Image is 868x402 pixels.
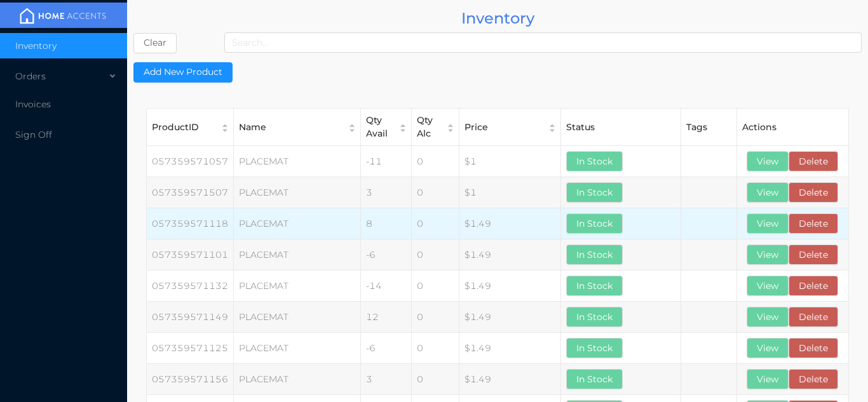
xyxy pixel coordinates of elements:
td: 12 [361,302,412,333]
button: In Stock [566,338,623,358]
button: In Stock [566,182,623,203]
td: -14 [361,271,412,302]
div: Actions [742,121,843,134]
td: 0 [412,333,459,364]
td: 057359571057 [147,146,234,177]
div: Name [239,121,341,134]
td: PLACEMAT [234,364,361,395]
td: 057359571101 [147,239,234,271]
button: View [747,307,789,327]
input: Search... [224,32,862,53]
i: icon: caret-up [348,122,356,124]
button: Add New Product [133,62,233,83]
button: In Stock [566,307,623,327]
button: Delete [789,245,838,265]
button: In Stock [566,151,623,171]
i: icon: caret-up [447,122,455,124]
button: Delete [789,213,838,234]
div: Status [566,121,675,134]
button: Delete [789,276,838,296]
button: View [747,213,789,234]
td: $1.49 [459,302,561,333]
td: -6 [361,239,412,271]
button: Delete [789,338,838,358]
span: Sign Off [15,129,52,140]
td: 0 [412,271,459,302]
i: icon: caret-down [548,127,557,130]
td: 057359571118 [147,208,234,239]
span: Invoices [15,98,51,110]
td: $1 [459,146,561,177]
div: Qty Alc [417,114,440,140]
i: icon: caret-down [399,127,407,130]
td: 0 [412,146,459,177]
td: PLACEMAT [234,208,361,239]
td: $1.49 [459,333,561,364]
td: PLACEMAT [234,239,361,271]
td: -11 [361,146,412,177]
td: 057359571132 [147,271,234,302]
td: 8 [361,208,412,239]
div: Qty Avail [366,114,392,140]
div: Sort [220,122,229,133]
td: $1.49 [459,364,561,395]
span: Inventory [15,40,57,51]
img: mainBanner [15,6,111,25]
td: 0 [412,239,459,271]
i: icon: caret-up [548,122,557,124]
button: Delete [789,151,838,171]
div: Sort [398,122,407,133]
i: icon: caret-down [348,127,356,130]
div: ProductID [152,121,214,134]
td: 3 [361,177,412,208]
i: icon: caret-down [447,127,455,130]
td: 0 [412,208,459,239]
td: PLACEMAT [234,177,361,208]
button: View [747,151,789,171]
td: $1 [459,177,561,208]
td: 057359571125 [147,333,234,364]
td: $1.49 [459,271,561,302]
td: 0 [412,177,459,208]
button: Delete [789,182,838,203]
button: View [747,182,789,203]
td: 057359571149 [147,302,234,333]
td: -6 [361,333,412,364]
td: 0 [412,364,459,395]
button: View [747,245,789,265]
td: 3 [361,364,412,395]
td: PLACEMAT [234,302,361,333]
td: PLACEMAT [234,146,361,177]
td: $1.49 [459,208,561,239]
td: 057359571156 [147,364,234,395]
i: icon: caret-up [221,122,229,124]
button: View [747,369,789,389]
div: Sort [348,122,356,133]
button: View [747,276,789,296]
i: icon: caret-up [399,122,407,124]
div: Tags [686,121,732,134]
td: PLACEMAT [234,271,361,302]
button: View [747,338,789,358]
td: 057359571507 [147,177,234,208]
button: In Stock [566,276,623,296]
div: Price [465,121,541,134]
button: In Stock [566,245,623,265]
div: Sort [548,122,557,133]
td: 0 [412,302,459,333]
button: Delete [789,369,838,389]
button: In Stock [566,213,623,234]
button: Clear [133,33,177,53]
td: PLACEMAT [234,333,361,364]
div: Inventory [133,6,862,30]
div: Sort [446,122,455,133]
i: icon: caret-down [221,127,229,130]
button: In Stock [566,369,623,389]
td: $1.49 [459,239,561,271]
button: Delete [789,307,838,327]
